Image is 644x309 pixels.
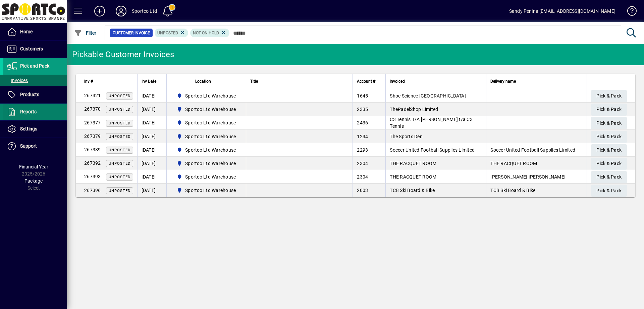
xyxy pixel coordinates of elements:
span: THE RACQUET ROOM [490,161,537,166]
span: Unposted [109,121,130,125]
span: 1234 [357,134,368,139]
button: Profile [110,5,132,17]
span: 2335 [357,107,368,112]
span: Products [20,92,39,97]
span: Sportco Ltd Warehouse [185,92,236,99]
span: Sportco Ltd Warehouse [174,105,239,113]
span: Sportco Ltd Warehouse [174,92,239,100]
a: Settings [3,121,67,138]
span: THE RACQUET ROOM [390,174,436,180]
button: Add [89,5,110,17]
span: THE RACQUET ROOM [390,161,436,166]
span: Sportco Ltd Warehouse [185,133,236,140]
span: Pick & Pack [596,118,622,129]
span: TCB Ski Board & Bike [490,188,535,193]
span: Pick & Pack [596,158,622,169]
div: Inv Date [142,78,162,85]
span: Unposted [109,148,130,152]
button: Pick & Pack [591,104,627,116]
span: Package [24,178,43,184]
span: Reports [20,109,37,114]
span: Sportco Ltd Warehouse [174,159,239,167]
span: Pick & Pack [596,90,622,102]
span: Pick & Pack [596,171,622,183]
div: Title [250,78,348,85]
td: [DATE] [137,89,166,103]
span: 267377 [84,120,101,125]
span: Account # [357,78,375,85]
span: Invoiced [390,78,405,85]
span: Inv Date [142,78,156,85]
span: Support [20,143,37,149]
a: Support [3,138,67,155]
div: Location [171,78,242,85]
button: Pick & Pack [591,117,627,129]
span: Location [195,78,211,85]
span: Pick & Pack [596,145,622,156]
td: [DATE] [137,170,166,184]
div: Delivery name [490,78,583,85]
span: Soccer United Football Supplies Limited [490,147,575,153]
div: Sandy Penina [EMAIL_ADDRESS][DOMAIN_NAME] [509,6,615,16]
span: Sportco Ltd Warehouse [185,106,236,113]
span: Sportco Ltd Warehouse [185,147,236,153]
button: Pick & Pack [591,131,627,143]
span: Unposted [109,189,130,193]
div: Account # [357,78,381,85]
span: Pick and Pack [20,63,49,69]
span: C3 Tennis T/A [PERSON_NAME] t/a C3 Tennis [390,117,473,129]
button: Pick & Pack [591,171,627,183]
span: 2304 [357,161,368,166]
mat-chip: Customer Invoice Status: Unposted [155,29,189,37]
td: [DATE] [137,157,166,170]
span: The Sports Den [390,134,423,139]
span: Invoices [7,78,28,83]
span: Unposted [109,94,130,98]
a: Knowledge Base [622,1,636,23]
button: Pick & Pack [591,144,627,156]
span: Settings [20,126,37,131]
span: 2003 [357,188,368,193]
span: 2293 [357,147,368,153]
span: Pick & Pack [596,104,622,115]
span: Sportco Ltd Warehouse [174,132,239,141]
span: 267321 [84,93,101,98]
span: Sportco Ltd Warehouse [174,119,239,127]
span: Inv # [84,78,93,85]
a: Reports [3,104,67,120]
span: Unposted [109,134,130,139]
span: Customer Invoice [113,30,150,36]
span: ThePadelShop Limited [390,107,438,112]
button: Pick & Pack [591,158,627,170]
span: TCB Ski Board & Bike [390,188,435,193]
td: [DATE] [137,103,166,116]
span: Unposted [109,107,130,112]
div: Inv # [84,78,133,85]
span: Pick & Pack [596,185,622,196]
span: Pick & Pack [596,131,622,142]
a: Invoices [3,75,67,86]
span: Sportco Ltd Warehouse [174,186,239,194]
span: 2304 [357,174,368,180]
span: Home [20,29,33,34]
mat-chip: Hold Status: Not On Hold [190,29,229,37]
span: 267396 [84,188,101,193]
span: Delivery name [490,78,516,85]
span: Sportco Ltd Warehouse [185,119,236,126]
span: Sportco Ltd Warehouse [185,187,236,194]
button: Pick & Pack [591,185,627,197]
div: Pickable Customer Invoices [72,49,174,60]
span: Unposted [157,31,178,35]
button: Pick & Pack [591,90,627,102]
span: 267370 [84,106,101,112]
span: 1645 [357,93,368,99]
span: Shoe Science [GEOGRAPHIC_DATA] [390,93,466,99]
div: Invoiced [390,78,482,85]
span: 267393 [84,174,101,179]
span: Soccer United Football Supplies Limited [390,147,475,153]
a: Home [3,24,67,40]
span: Not On Hold [193,31,219,35]
span: Sportco Ltd Warehouse [174,173,239,181]
span: Financial Year [19,164,48,169]
span: 2436 [357,120,368,125]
